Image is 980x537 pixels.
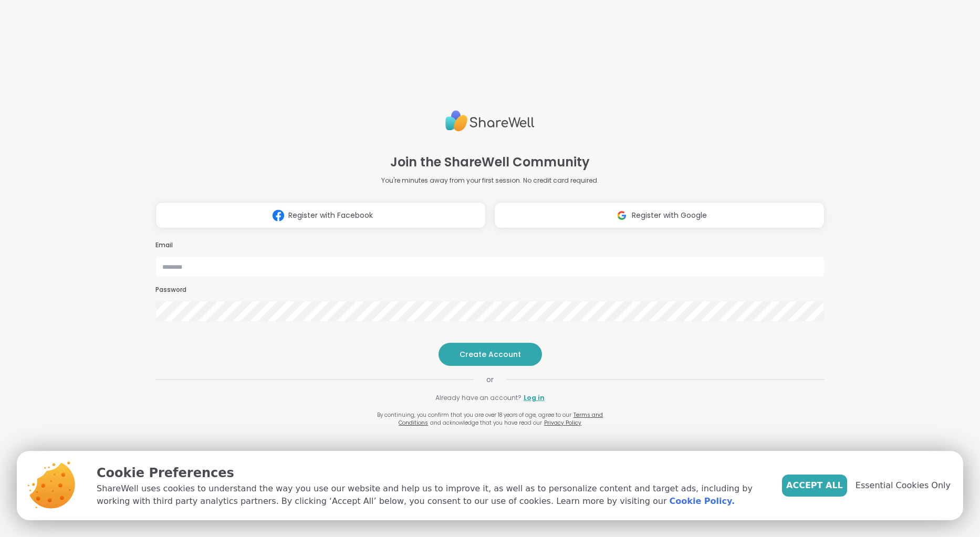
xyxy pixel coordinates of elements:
[612,206,632,225] img: ShareWell Logomark
[494,202,825,228] button: Register with Google
[632,210,707,221] span: Register with Google
[268,206,288,225] img: ShareWell Logomark
[288,210,373,221] span: Register with Facebook
[381,176,599,185] p: You're minutes away from your first session. No credit card required.
[445,106,535,136] img: ShareWell Logo
[524,393,545,403] a: Log in
[460,349,521,360] span: Create Account
[97,464,765,482] p: Cookie Preferences
[155,241,825,250] h3: Email
[474,374,506,385] span: or
[155,202,486,228] button: Register with Facebook
[97,482,765,508] p: ShareWell uses cookies to understand the way you use our website and help us to improve it, as we...
[782,475,847,497] button: Accept All
[390,153,590,172] h1: Join the ShareWell Community
[399,411,603,427] a: Terms and Conditions
[155,286,825,294] h3: Password
[544,419,581,427] a: Privacy Policy
[786,479,843,492] span: Accept All
[377,411,571,419] span: By continuing, you confirm that you are over 18 years of age, agree to our
[439,343,542,366] button: Create Account
[430,419,542,427] span: and acknowledge that you have read our
[670,495,735,508] a: Cookie Policy.
[856,479,951,492] span: Essential Cookies Only
[435,393,522,403] span: Already have an account?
